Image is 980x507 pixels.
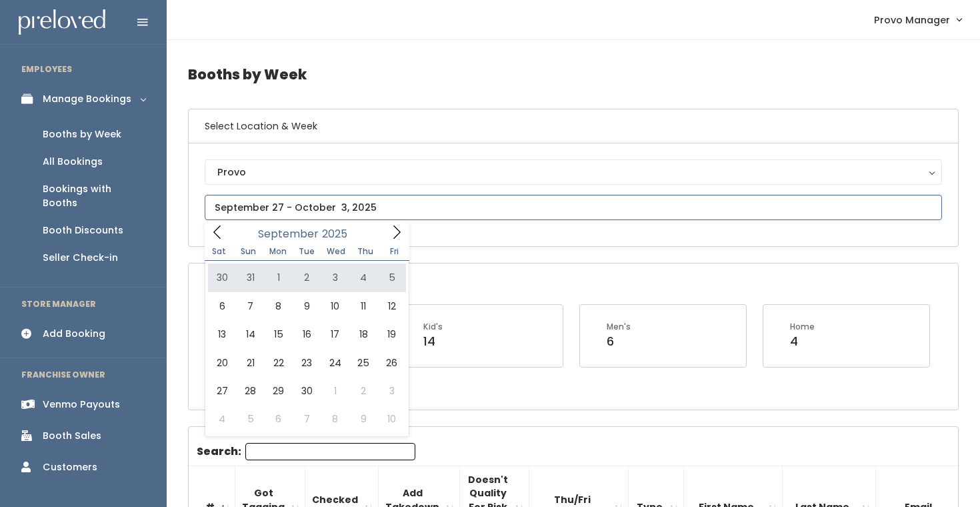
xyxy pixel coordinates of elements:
span: September 7, 2025 [236,292,264,320]
span: September 18, 2025 [349,320,377,348]
span: Sun [234,247,263,256]
span: August 30, 2025 [208,264,236,292]
span: September 4, 2025 [349,264,377,292]
span: September 24, 2025 [321,349,349,377]
input: Search: [245,443,415,460]
span: Wed [321,247,351,256]
input: September 27 - October 3, 2025 [205,195,942,220]
span: Sat [205,247,234,256]
img: preloved logo [19,9,105,35]
button: Provo [205,159,942,185]
span: September 22, 2025 [265,349,293,377]
span: September 17, 2025 [321,320,349,348]
span: October 6, 2025 [265,405,293,433]
div: 14 [423,333,443,350]
div: Seller Check-in [43,251,118,265]
span: September 6, 2025 [208,292,236,320]
span: September 13, 2025 [208,320,236,348]
span: Tue [292,247,321,256]
span: September 25, 2025 [349,349,377,377]
div: All Bookings [43,155,103,169]
div: Men's [607,321,631,333]
div: Booths by Week [43,127,121,141]
div: Provo [217,165,929,179]
span: September 29, 2025 [265,377,293,405]
span: October 2, 2025 [349,377,377,405]
div: Home [790,321,815,333]
span: October 4, 2025 [208,405,236,433]
span: September 9, 2025 [293,292,321,320]
div: Customers [43,460,97,474]
div: Add Booking [43,327,105,341]
input: Year [319,225,359,242]
span: September 3, 2025 [321,264,349,292]
span: September 12, 2025 [377,292,405,320]
span: September 30, 2025 [293,377,321,405]
span: September 5, 2025 [377,264,405,292]
span: September [258,229,319,239]
span: Provo Manager [874,13,950,27]
span: September 23, 2025 [293,349,321,377]
div: Bookings with Booths [43,182,145,210]
div: 6 [607,333,631,350]
span: September 21, 2025 [236,349,264,377]
span: October 3, 2025 [377,377,405,405]
span: Mon [263,247,293,256]
span: September 19, 2025 [377,320,405,348]
div: Kid's [423,321,443,333]
span: September 15, 2025 [265,320,293,348]
h6: Select Location & Week [189,109,958,143]
span: September 11, 2025 [349,292,377,320]
h4: Booths by Week [188,56,959,93]
span: September 2, 2025 [293,264,321,292]
span: October 8, 2025 [321,405,349,433]
div: Booth Discounts [43,223,123,237]
span: September 8, 2025 [265,292,293,320]
span: Thu [351,247,380,256]
div: 4 [790,333,815,350]
span: October 9, 2025 [349,405,377,433]
div: Booth Sales [43,429,101,443]
span: September 10, 2025 [321,292,349,320]
span: October 10, 2025 [377,405,405,433]
span: September 28, 2025 [236,377,264,405]
span: October 1, 2025 [321,377,349,405]
span: September 1, 2025 [265,264,293,292]
div: Venmo Payouts [43,398,120,412]
label: Search: [197,443,415,460]
span: Fri [380,247,409,256]
span: October 5, 2025 [236,405,264,433]
span: August 31, 2025 [236,264,264,292]
a: Provo Manager [861,5,975,34]
div: Manage Bookings [43,92,131,106]
span: October 7, 2025 [293,405,321,433]
span: September 20, 2025 [208,349,236,377]
span: September 14, 2025 [236,320,264,348]
span: September 26, 2025 [377,349,405,377]
span: September 16, 2025 [293,320,321,348]
span: September 27, 2025 [208,377,236,405]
